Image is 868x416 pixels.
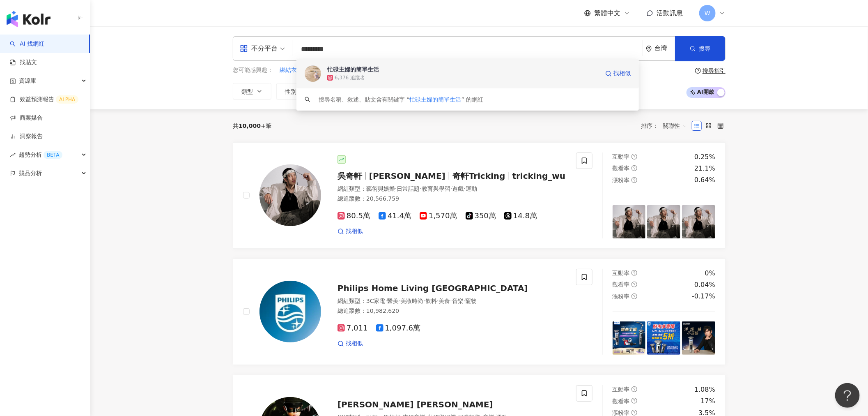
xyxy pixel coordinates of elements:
span: question-circle [631,177,637,183]
img: post-image [613,205,646,238]
span: 音樂 [452,298,464,304]
span: 350萬 [466,212,496,220]
button: 類型 [233,83,271,99]
a: 找相似 [605,65,631,82]
div: 總追蹤數 ： 10,982,620 [338,307,566,315]
div: 0.25% [694,153,715,162]
span: search [305,97,310,102]
div: 0% [705,269,715,278]
a: 商案媒合 [10,114,43,122]
div: 忙碌主婦的簡單生活 [327,65,379,74]
span: question-circle [631,398,637,404]
span: question-circle [631,386,637,392]
span: 活動訊息 [657,9,683,17]
span: 漲粉率 [613,177,630,183]
span: 奇軒Tricking [452,171,505,181]
span: 寵物 [465,298,477,304]
span: · [424,298,425,304]
span: · [464,185,465,192]
span: 3C家電 [366,298,386,304]
a: KOL AvatarPhilips Home Living [GEOGRAPHIC_DATA]網紅類型：3C家電·醫美·美妝時尚·飲料·美食·音樂·寵物總追蹤數：10,982,6207,0111... [233,259,726,365]
span: 14.8萬 [504,212,537,220]
span: 類型 [241,88,253,95]
div: 總追蹤數 ： 20,566,759 [338,195,566,203]
span: 1,570萬 [420,212,457,220]
button: 性別 [276,83,315,99]
a: 找相似 [338,340,363,348]
div: BETA [44,151,62,159]
img: KOL Avatar [259,281,321,342]
span: 藝術與娛樂 [366,185,395,192]
img: post-image [647,321,680,355]
a: KOL Avatar吳奇軒[PERSON_NAME]奇軒Trickingtricking_wu網紅類型：藝術與娛樂·日常話題·教育與學習·遊戲·運動總追蹤數：20,566,75980.5萬41.... [233,142,726,249]
span: 41.4萬 [379,212,411,220]
span: · [464,298,465,304]
img: KOL Avatar [259,164,321,226]
div: 0.04% [694,280,715,289]
span: 80.5萬 [338,212,370,220]
span: appstore [240,44,248,53]
span: 美妝時尚 [401,298,424,304]
iframe: Help Scout Beacon - Open [835,383,860,408]
a: 找貼文 [10,58,37,67]
a: 找相似 [338,227,363,236]
span: 競品分析 [19,164,42,183]
span: · [395,185,397,192]
span: 1,097.6萬 [376,324,421,333]
button: 綁結衣 [279,66,297,75]
span: 您可能感興趣： [233,66,273,74]
span: 7,011 [338,324,368,333]
div: 網紅類型 ： [338,297,566,305]
div: -0.17% [692,292,715,301]
span: tricking_wu [512,171,566,181]
span: · [450,298,452,304]
span: question-circle [631,294,637,299]
span: 漲粉率 [613,293,630,300]
button: 搜尋 [675,36,725,61]
span: 找相似 [346,340,363,348]
span: 吳奇軒 [338,171,362,181]
div: 台灣 [654,45,675,52]
span: 觀看率 [613,398,630,404]
div: 1.08% [694,385,715,394]
span: 繁體中文 [594,9,620,18]
img: logo [7,11,51,27]
span: 趨勢分析 [19,146,62,164]
div: 0.64% [694,176,715,185]
span: 美食 [439,298,450,304]
div: 21.1% [694,164,715,173]
a: 效益預測報告ALPHA [10,95,78,104]
div: 搜尋指引 [703,67,726,74]
span: [PERSON_NAME] [PERSON_NAME] [338,400,493,409]
span: rise [10,152,16,158]
div: 6,376 追蹤者 [335,74,365,81]
img: post-image [613,321,646,355]
span: 忙碌主婦的簡單生活 [410,96,462,103]
span: 互動率 [613,270,630,276]
div: 17% [700,397,715,406]
span: question-circle [631,410,637,416]
span: question-circle [631,270,637,276]
span: 10,000+ [239,122,266,129]
span: · [450,185,452,192]
div: 共 筆 [233,122,271,129]
img: post-image [682,205,715,238]
span: 綁結衣 [280,66,297,74]
div: 網紅類型 ： [338,185,566,193]
span: 互動率 [613,153,630,160]
span: 互動率 [613,386,630,393]
span: 漲粉率 [613,409,630,416]
span: 找相似 [613,69,631,78]
span: 資源庫 [19,72,36,90]
span: 觀看率 [613,165,630,171]
span: Philips Home Living [GEOGRAPHIC_DATA] [338,283,528,293]
span: 醫美 [387,298,399,304]
span: question-circle [631,154,637,159]
div: 不分平台 [240,42,278,55]
span: 運動 [466,185,477,192]
a: searchAI 找網紅 [10,40,44,48]
span: 關聯性 [663,119,687,132]
img: post-image [682,321,715,355]
span: 遊戲 [452,185,464,192]
div: 搜尋名稱、敘述、貼文含有關鍵字 “ ” 的網紅 [319,95,483,104]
